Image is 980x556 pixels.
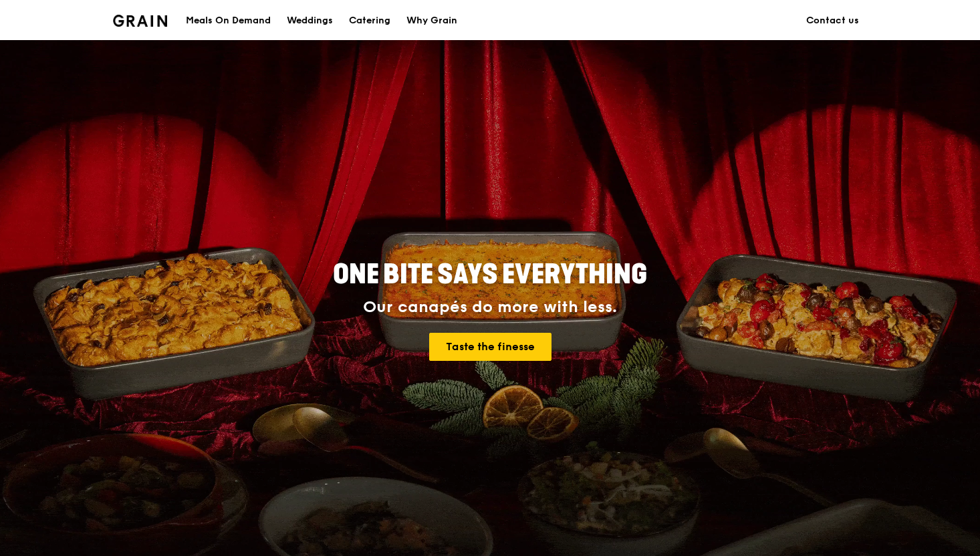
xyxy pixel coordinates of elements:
[287,1,333,41] div: Weddings
[349,1,390,41] div: Catering
[113,15,167,27] img: Grain
[798,1,867,41] a: Contact us
[333,259,647,291] span: ONE BITE SAYS EVERYTHING
[398,1,465,41] a: Why Grain
[249,298,731,317] div: Our canapés do more with less.
[186,1,271,41] div: Meals On Demand
[279,1,341,41] a: Weddings
[341,1,398,41] a: Catering
[406,1,457,41] div: Why Grain
[429,333,552,361] a: Taste the finesse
